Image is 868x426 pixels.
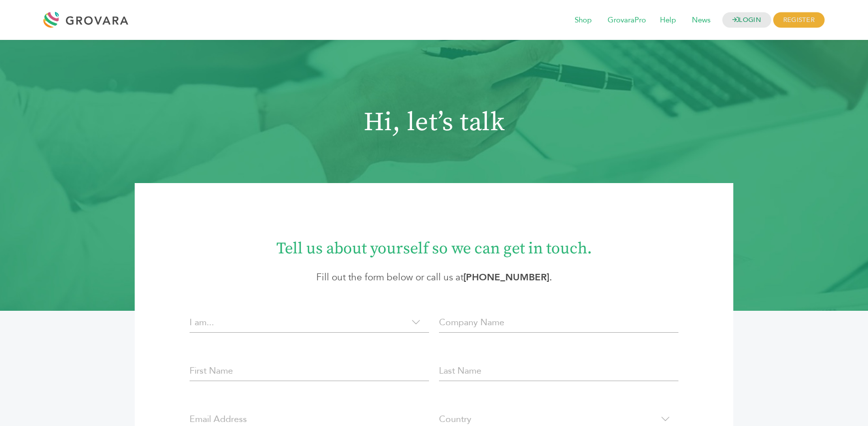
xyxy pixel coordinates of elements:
[568,11,599,30] span: Shop
[439,364,481,378] label: Last Name
[165,270,703,285] p: Fill out the form below or call us at
[685,11,717,30] span: News
[722,12,771,28] a: LOGIN
[439,316,504,329] label: Company Name
[90,107,778,138] h1: Hi, let’s talk
[773,12,825,28] span: REGISTER
[165,231,703,260] h1: Tell us about yourself so we can get in touch.
[601,11,653,30] span: GrovaraPro
[463,271,552,284] strong: .
[190,364,233,378] label: First Name
[601,15,653,26] a: GrovaraPro
[653,15,683,26] a: Help
[685,15,717,26] a: News
[190,413,247,426] label: Email Address
[568,15,599,26] a: Shop
[653,11,683,30] span: Help
[463,271,549,284] a: [PHONE_NUMBER]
